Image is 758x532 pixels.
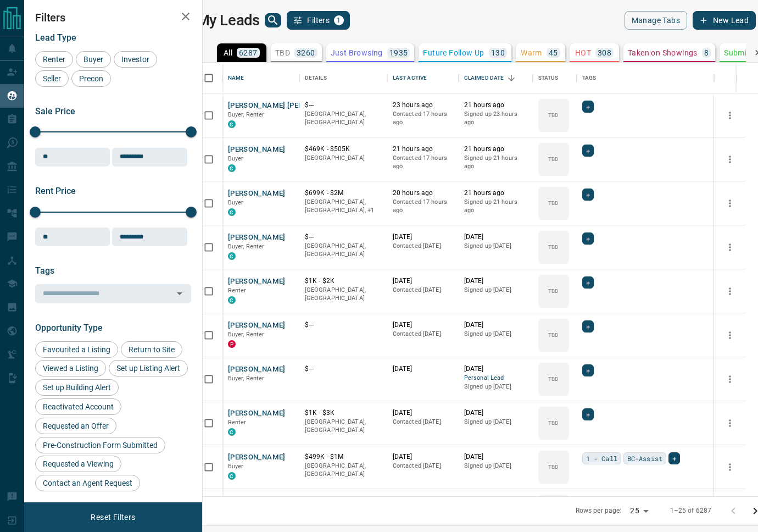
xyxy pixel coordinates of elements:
p: $--- [305,320,382,330]
p: $2K - $2K [305,496,382,506]
p: [GEOGRAPHIC_DATA], [GEOGRAPHIC_DATA] [305,462,382,479]
div: + [582,320,594,332]
div: Set up Listing Alert [109,360,188,376]
p: $--- [305,232,382,242]
p: [GEOGRAPHIC_DATA], [GEOGRAPHIC_DATA] [305,242,382,259]
button: [PERSON_NAME] [228,452,286,463]
span: Return to Site [125,345,179,354]
p: [GEOGRAPHIC_DATA], [GEOGRAPHIC_DATA] [305,110,382,127]
p: [DATE] [464,364,527,374]
p: Contacted 17 hours ago [393,154,453,171]
p: Contacted [DATE] [393,242,453,251]
p: Just Browsing [331,49,383,57]
h2: Filters [35,11,191,24]
span: Buyer, Renter [228,331,265,338]
span: Pre-Construction Form Submitted [39,441,161,450]
span: Buyer [80,55,107,64]
div: Contact an Agent Request [35,475,140,491]
p: [DATE] [464,232,527,242]
p: [DATE] [393,452,453,462]
span: Requested an Offer [39,422,113,430]
p: [DATE] [464,320,527,330]
button: more [722,459,738,475]
p: 21 hours ago [393,145,453,154]
p: Signed up 23 hours ago [464,110,527,127]
p: Contacted [DATE] [393,418,453,426]
div: condos.ca [228,120,236,128]
p: Contacted 17 hours ago [393,110,453,127]
button: [PERSON_NAME] [228,232,286,243]
span: + [672,453,676,464]
span: Set up Listing Alert [113,364,184,373]
button: Filters1 [287,11,350,30]
span: Reactivated Account [39,402,118,411]
p: 6287 [239,49,258,57]
span: + [586,189,590,200]
span: Requested a Viewing [39,459,118,468]
p: Signed up [DATE] [464,286,527,295]
p: 130 [491,49,505,57]
div: 25 [626,503,652,519]
button: [PERSON_NAME] [228,276,286,287]
div: Claimed Date [464,63,504,93]
p: Signed up [DATE] [464,242,527,251]
span: Sale Price [35,106,75,117]
button: more [722,283,738,300]
div: Tags [582,63,597,93]
p: [GEOGRAPHIC_DATA] [305,154,382,163]
div: Requested a Viewing [35,456,121,472]
span: Renter [228,419,247,426]
span: Personal Lead [464,374,527,383]
p: 308 [598,49,611,57]
span: Precon [75,74,107,83]
div: condos.ca [228,208,236,216]
p: Signed up 21 hours ago [464,198,527,215]
span: Buyer [228,463,244,470]
span: Renter [39,55,69,64]
p: Signed up [DATE] [464,383,527,391]
p: 8 [704,49,709,57]
p: $--- [305,364,382,374]
p: 21 hours ago [464,145,527,154]
span: Set up Building Alert [39,383,115,392]
div: Favourited a Listing [35,341,118,358]
p: [GEOGRAPHIC_DATA], [GEOGRAPHIC_DATA] [305,418,382,435]
span: Buyer, Renter [228,111,265,118]
span: Contact an Agent Request [39,479,136,487]
div: Requested an Offer [35,418,116,434]
div: + [668,452,680,464]
button: more [722,327,738,343]
div: + [582,101,594,113]
div: Status [538,63,559,93]
p: [DATE] [464,496,527,506]
div: Name [222,63,299,93]
button: [PERSON_NAME] [228,408,286,419]
button: more [722,371,738,387]
div: condos.ca [228,296,236,304]
div: Last Active [393,63,427,93]
span: + [586,365,590,376]
span: Tags [35,265,54,276]
p: Signed up 21 hours ago [464,154,527,171]
span: BC-Assist [627,453,662,464]
p: Rows per page: [576,506,622,516]
p: [DATE] [393,364,453,374]
div: Pre-Construction Form Submitted [35,437,165,453]
p: Signed up [DATE] [464,330,527,339]
div: condos.ca [228,472,236,480]
span: Lead Type [35,32,76,43]
p: [DATE] [393,276,453,286]
div: Details [305,63,327,93]
span: Buyer, Renter [228,375,265,382]
button: more [722,107,738,124]
div: Claimed Date [459,63,533,93]
span: Favourited a Listing [39,345,114,354]
span: + [586,409,590,420]
div: Set up Building Alert [35,379,119,396]
span: Renter [228,287,247,294]
button: Open [172,286,187,301]
p: 21 hours ago [464,101,527,110]
span: + [586,233,590,244]
p: Warm [521,49,542,57]
p: [DATE] [464,408,527,418]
